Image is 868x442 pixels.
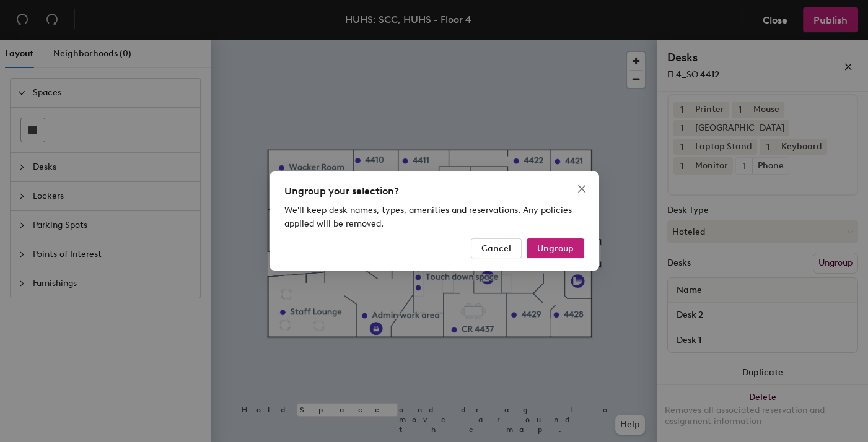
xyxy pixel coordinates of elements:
span: We'll keep desk names, types, amenities and reservations. Any policies applied will be removed. [284,205,572,229]
div: Ungroup your selection? [284,184,584,199]
button: Cancel [471,238,522,258]
button: Ungroup [527,238,584,258]
span: Ungroup [537,243,574,254]
span: Close [572,184,592,194]
button: Close [572,179,592,199]
span: close [577,184,587,194]
span: Cancel [481,243,511,254]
